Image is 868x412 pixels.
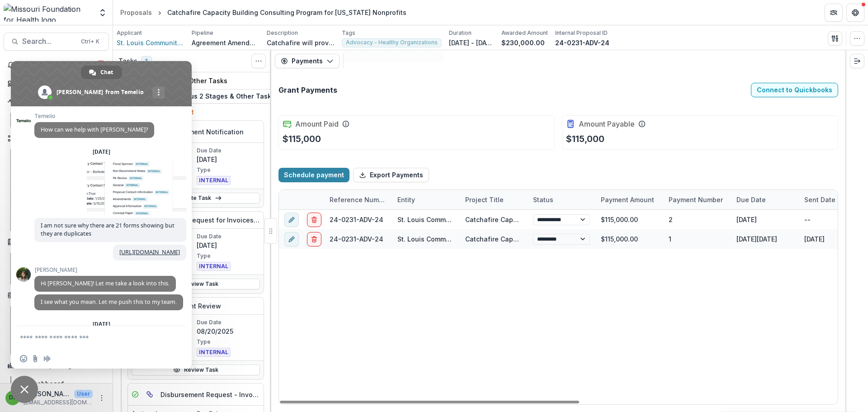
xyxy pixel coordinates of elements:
[142,387,157,402] button: View dependent tasks
[595,210,663,229] div: $115,000.00
[751,83,838,97] button: Connect to Quickbooks
[100,66,113,79] span: Chat
[132,365,260,375] a: Review Task
[96,61,105,70] span: 7
[192,29,213,37] p: Pipeline
[29,379,102,388] div: Dashboard
[160,390,260,399] h5: Disbursement Request - Invoices
[11,376,38,403] a: Close chat
[397,235,542,243] a: St. Louis Community Foundation Incorporated
[41,298,177,306] span: I see what you mean. Let me push this to my team.
[4,235,109,249] button: Open Documents
[4,58,109,72] button: Notifications7
[197,166,260,174] p: Type
[119,248,180,256] a: [URL][DOMAIN_NAME]
[34,267,176,273] span: [PERSON_NAME]
[197,232,260,241] p: Due Date
[4,76,109,91] a: Dashboard
[595,195,660,204] div: Payment Amount
[96,393,107,403] button: More
[397,216,542,223] a: St. Louis Community Foundation Incorporated
[579,120,635,128] h2: Amount Payable
[141,56,152,67] span: 1
[4,288,109,303] button: Open Contacts
[501,29,548,37] p: Awarded Amount
[275,54,340,68] button: Payments
[117,29,142,37] p: Applicant
[449,29,472,37] p: Duration
[278,86,337,95] h2: Grant Payments
[595,229,663,249] div: $115,000.00
[284,232,299,246] button: edit
[197,338,260,346] p: Type
[555,29,608,37] p: Internal Proposal ID
[307,213,321,227] button: delete
[731,195,771,204] div: Due Date
[799,210,867,229] div: --
[197,348,231,357] span: INTERNAL
[528,190,595,209] div: Status
[197,327,260,336] p: 08/20/2025
[353,168,429,182] button: Export Payments
[392,190,460,209] div: Entity
[41,126,148,133] span: How can we help with [PERSON_NAME]?
[127,89,281,104] button: Expand Previous 2 Stages & Other Tasks
[34,113,154,119] span: Temelio
[799,190,867,209] div: Sent Date
[24,389,71,398] p: [PERSON_NAME]
[501,38,545,47] p: $230,000.00
[284,213,299,227] button: edit
[555,38,609,47] p: 24-0231-ADV-24
[197,262,231,271] span: INTERNAL
[118,57,137,65] h3: Tasks
[43,355,51,362] span: Audio message
[846,4,864,22] button: Get Help
[449,38,494,47] p: [DATE] - [DATE]
[132,193,260,204] a: Complete Task
[566,132,604,146] p: $115,000
[330,215,383,224] div: 24-0231-ADV-24
[460,195,509,204] div: Project Title
[528,195,559,204] div: Status
[342,29,355,37] p: Tags
[120,8,152,17] div: Proposals
[460,190,528,209] div: Project Title
[93,149,110,155] div: [DATE]
[4,95,109,109] button: Open Activity
[167,8,406,17] div: Catchafire Capacity Building Consulting Program for [US_STATE] Nonprofits
[278,168,349,182] button: Schedule payment
[799,195,841,204] div: Sent Date
[731,190,799,209] div: Due Date
[79,37,101,47] div: Ctrl + K
[32,355,39,362] span: Send a file
[4,131,109,146] button: Open Workflows
[295,120,339,128] h2: Amount Paid
[22,37,75,46] span: Search...
[117,38,184,47] a: St. Louis Community Foundation Incorporated
[93,322,110,327] div: [DATE]
[9,395,17,401] div: Deena Lauver Scotti
[663,190,731,209] div: Payment Number
[4,33,109,51] button: Search...
[117,6,156,19] a: Proposals
[251,54,266,68] button: Toggle View Cancelled Tasks
[267,29,298,37] p: Description
[595,190,663,209] div: Payment Amount
[74,390,93,398] p: User
[346,39,438,46] span: Advocacy - Healthy Organizations
[669,215,673,224] div: 2
[142,215,260,225] h5: Disbursement Request for Invoices #1
[197,318,260,327] p: Due Date
[197,155,260,164] p: [DATE]
[160,127,244,137] h5: Disbursement Notification
[132,279,260,289] a: Review Task
[324,195,392,204] div: Reference Number
[731,229,799,249] div: [DATE][DATE]
[324,190,392,209] div: Reference Number
[197,176,231,185] span: INTERNAL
